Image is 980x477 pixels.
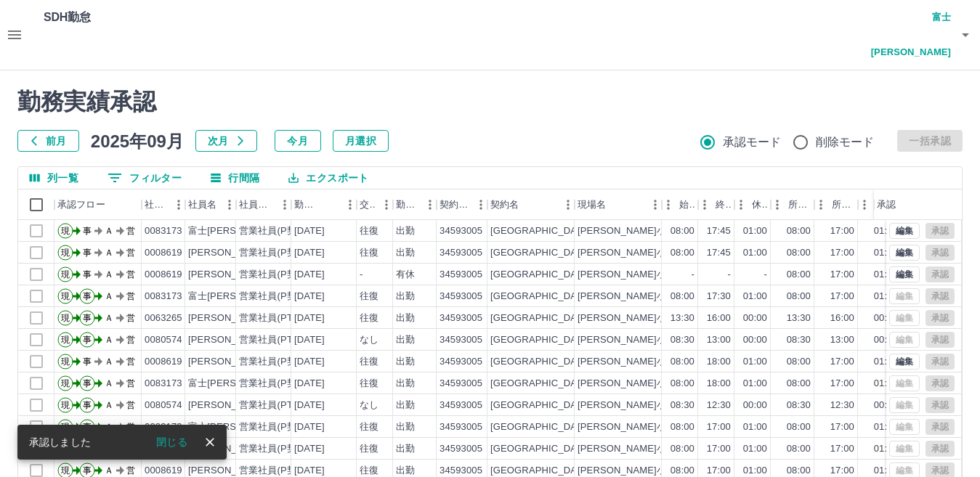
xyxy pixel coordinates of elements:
[294,442,325,456] div: [DATE]
[743,355,767,369] div: 01:00
[126,422,135,432] text: 営
[830,246,854,260] div: 17:00
[239,246,309,260] div: 営業社員(P契約)
[396,311,415,325] div: 出勤
[145,246,182,260] div: 0008619
[874,268,898,282] div: 01:00
[105,465,113,476] text: Ａ
[874,224,898,238] div: 01:00
[743,377,767,391] div: 01:00
[294,355,325,369] div: [DATE]
[277,167,380,189] button: エクスポート
[275,130,321,152] button: 今月
[239,333,315,347] div: 営業社員(PT契約)
[188,246,267,260] div: [PERSON_NAME]
[61,356,70,367] text: 現
[239,189,274,220] div: 社員区分
[188,224,286,238] div: 富士[PERSON_NAME]
[396,268,415,282] div: 有休
[126,335,135,345] text: 営
[105,400,113,410] text: Ａ
[830,399,854,412] div: 12:30
[671,290,694,303] div: 08:00
[578,189,606,220] div: 現場名
[83,335,92,345] text: 事
[874,246,898,260] div: 01:00
[83,422,92,432] text: 事
[578,442,685,456] div: [PERSON_NAME]小学校
[830,224,854,238] div: 17:00
[145,377,182,391] div: 0083173
[360,246,378,260] div: 往復
[105,248,113,258] text: Ａ
[490,224,591,238] div: [GEOGRAPHIC_DATA]
[294,333,325,347] div: [DATE]
[319,195,339,215] button: ソート
[145,333,182,347] div: 0080574
[239,399,315,412] div: 営業社員(PT契約)
[83,400,92,410] text: 事
[126,356,135,367] text: 営
[874,189,949,220] div: 承認
[814,189,858,220] div: 所定終業
[440,268,482,282] div: 34593005
[185,189,236,220] div: 社員名
[787,333,811,347] div: 08:30
[707,333,731,347] div: 13:00
[490,246,591,260] div: [GEOGRAPHIC_DATA]
[490,420,591,434] div: [GEOGRAPHIC_DATA]
[360,311,378,325] div: 往復
[671,333,694,347] div: 08:30
[671,224,694,238] div: 08:00
[360,290,378,303] div: 往復
[787,377,811,391] div: 08:00
[771,189,814,220] div: 所定開始
[18,167,90,189] button: 列選択
[333,130,389,152] button: 月選択
[578,224,685,238] div: [PERSON_NAME]小学校
[396,224,415,238] div: 出勤
[578,246,685,260] div: [PERSON_NAME]小学校
[126,378,135,388] text: 営
[61,378,70,388] text: 現
[239,311,315,325] div: 営業社員(PT契約)
[707,377,731,391] div: 18:00
[294,311,325,325] div: [DATE]
[671,399,694,412] div: 08:30
[440,355,482,369] div: 34593005
[889,223,920,239] button: 編集
[874,442,898,456] div: 01:00
[188,420,286,434] div: 富士[PERSON_NAME]
[707,442,731,456] div: 17:00
[440,377,482,391] div: 34593005
[440,224,482,238] div: 34593005
[787,420,811,434] div: 08:00
[83,248,92,258] text: 事
[707,399,731,412] div: 12:30
[874,420,898,434] div: 01:00
[188,399,267,412] div: [PERSON_NAME]
[788,189,811,220] div: 所定開始
[195,130,257,152] button: 次月
[743,442,767,456] div: 01:00
[145,431,199,453] button: 閉じる
[188,355,267,369] div: [PERSON_NAME]
[440,333,482,347] div: 34593005
[707,224,731,238] div: 17:45
[698,189,734,220] div: 終業
[360,420,378,434] div: 往復
[188,268,267,282] div: [PERSON_NAME]
[396,189,419,220] div: 勤務区分
[396,290,415,303] div: 出勤
[360,189,376,220] div: 交通費
[396,355,415,369] div: 出勤
[787,311,811,325] div: 13:30
[440,189,470,220] div: 契約コード
[728,268,731,282] div: -
[105,378,113,388] text: Ａ
[440,420,482,434] div: 34593005
[874,355,898,369] div: 01:00
[874,333,898,347] div: 00:00
[440,290,482,303] div: 34593005
[83,291,92,301] text: 事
